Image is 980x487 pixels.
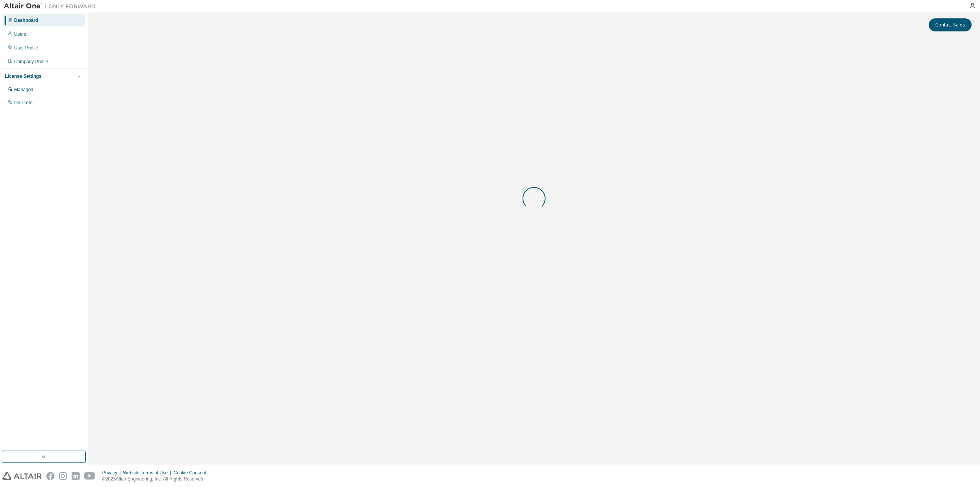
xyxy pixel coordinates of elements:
p: © 2025 Altair Engineering, Inc. All Rights Reserved. [102,476,211,482]
div: On Prem [14,100,33,106]
div: Company Profile [14,59,48,65]
img: youtube.svg [84,472,95,480]
img: instagram.svg [59,472,67,480]
img: Altair One [4,2,100,10]
img: linkedin.svg [72,472,80,480]
div: Website Terms of Use [123,470,173,476]
div: License Settings [5,73,41,79]
div: Cookie Consent [173,470,211,476]
div: Dashboard [14,17,38,23]
button: Contact Sales [929,18,972,31]
img: facebook.svg [46,472,54,480]
div: Privacy [102,470,123,476]
div: User Profile [14,45,38,51]
div: Managed [14,87,33,93]
img: altair_logo.svg [2,472,42,480]
div: Users [14,31,26,37]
